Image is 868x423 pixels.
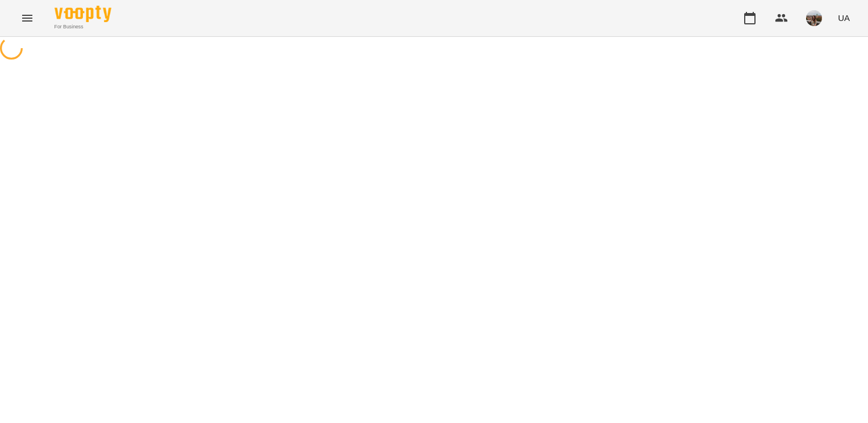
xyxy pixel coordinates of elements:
[55,6,111,22] img: Voopty Logo
[55,23,111,31] span: For Business
[838,12,850,24] span: UA
[14,5,41,32] button: Menu
[833,7,854,28] button: UA
[806,10,822,26] img: 57bfcb2aa8e1c7074251310c502c63c0.JPG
